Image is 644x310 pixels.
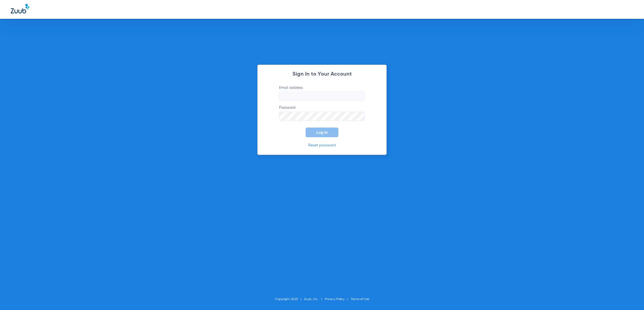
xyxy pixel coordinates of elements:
iframe: Chat Widget [617,284,644,310]
img: Zuub Logo [11,4,29,13]
li: Copyright 2025 [275,297,304,302]
label: Password [279,105,365,121]
button: Log In [306,128,338,137]
label: Email address [279,85,365,101]
li: Zuub, Inc. [304,297,325,302]
span: Log In [316,130,328,135]
input: Email address [279,92,365,101]
h2: Sign In to Your Account [271,72,373,77]
a: Privacy Policy [325,298,345,301]
input: Password [279,112,365,121]
a: Terms of Use [351,298,369,301]
a: Reset password [308,143,336,147]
